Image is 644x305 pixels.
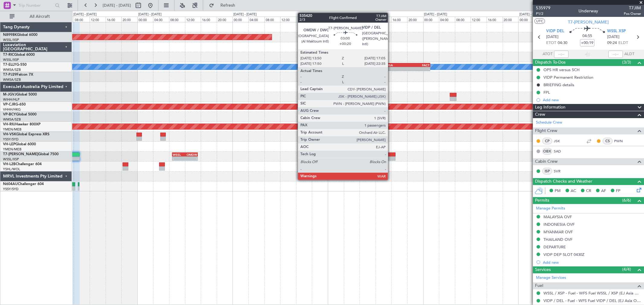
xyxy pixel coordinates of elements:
[3,33,37,37] a: N8998KGlobal 6000
[360,17,376,22] div: 08:00
[185,153,197,156] div: OMDW
[248,17,264,22] div: 04:00
[3,103,26,106] a: VP-CJRG-650
[3,73,33,77] a: T7-PJ29Falcon 7X
[185,157,197,160] div: -
[622,266,631,272] span: (4/4)
[18,1,53,10] input: Trip Number
[535,282,543,289] span: Fuel
[7,12,66,21] button: All Aircraft
[90,17,106,22] div: 12:00
[543,90,550,95] div: FPL
[312,17,328,22] div: 20:00
[543,97,641,102] div: Add new
[185,17,201,22] div: 12:00
[344,17,360,22] div: 04:00
[554,168,567,174] a: SVR
[536,11,550,16] span: P1/2
[3,162,16,166] span: VH-L2B
[3,53,14,57] span: T7-RIC
[3,143,36,146] a: VH-LEPGlobal 6000
[391,17,407,22] div: 16:00
[3,133,50,136] a: VH-VSKGlobal Express XRS
[3,117,21,122] a: WMSA/SZB
[406,67,430,71] div: -
[546,28,564,34] span: VIDP DEL
[601,188,606,194] span: AF
[3,137,18,142] a: YSSY/SYD
[3,107,21,112] a: VHHH/HKG
[201,17,217,22] div: 16:00
[3,143,15,146] span: VH-LEP
[543,222,575,227] div: INDONESIA OVF
[383,63,406,67] div: WMSA
[3,68,21,72] a: WMSA/SZB
[614,138,628,144] a: PWN
[535,178,592,185] span: Dispatch Checks and Weather
[328,17,344,22] div: 00:00
[543,237,572,242] div: THAILAND OVF
[296,17,312,22] div: 16:00
[535,197,549,204] span: Permits
[173,153,185,156] div: WSSL
[543,82,574,87] div: BRIEFING details
[542,168,552,175] div: ISP
[546,34,559,40] span: [DATE]
[519,12,543,17] div: [DATE] - [DATE]
[3,182,18,186] span: N604AU
[607,28,626,34] span: WSSL XSP
[603,138,613,144] div: CS
[439,17,455,22] div: 04:00
[543,67,580,72] div: OPS HR versus SCH
[3,133,16,136] span: VH-VSK
[543,229,573,234] div: MYANMAR OVF
[536,120,562,126] a: Schedule Crew
[407,17,423,22] div: 20:00
[3,187,18,191] a: YSSY/SYD
[618,40,628,46] span: ELDT
[536,206,565,212] a: Manage Permits
[264,17,280,22] div: 08:00
[217,17,233,22] div: 20:00
[424,12,447,17] div: [DATE] - [DATE]
[543,51,553,57] span: ATOT
[554,149,567,154] a: SAD
[137,17,153,22] div: 00:00
[3,77,21,82] a: WMSA/SZB
[536,5,550,11] span: 535979
[616,188,620,194] span: FP
[558,40,567,46] span: 04:30
[3,113,16,116] span: VP-BCY
[3,127,21,132] a: YMEN/MEB
[543,260,641,265] div: Add new
[586,188,591,194] span: CR
[3,152,59,156] a: T7-[PERSON_NAME]Global 7500
[535,104,566,111] span: Leg Information
[582,33,592,39] span: 04:55
[535,59,566,66] span: Dispatch To-Dos
[536,275,566,281] a: Manage Services
[624,5,641,11] span: T7JIM
[3,103,15,106] span: VP-CJR
[624,11,641,16] span: Pos Owner
[106,17,122,22] div: 16:00
[542,148,552,155] div: OBX
[607,34,620,40] span: [DATE]
[280,17,296,22] div: 12:00
[535,266,551,273] span: Services
[554,51,569,58] input: --:--
[173,157,185,160] div: -
[554,138,567,144] a: JSK
[376,17,392,22] div: 12:00
[329,12,352,17] div: [DATE] - [DATE]
[423,17,439,22] div: 00:00
[518,17,534,22] div: 00:00
[622,59,631,65] span: (3/3)
[555,188,561,194] span: PM
[579,8,598,14] div: Underway
[16,14,64,19] span: All Aircraft
[153,17,169,22] div: 04:00
[3,162,42,166] a: VH-L2BChallenger 604
[233,12,257,17] div: [DATE] - [DATE]
[232,17,248,22] div: 00:00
